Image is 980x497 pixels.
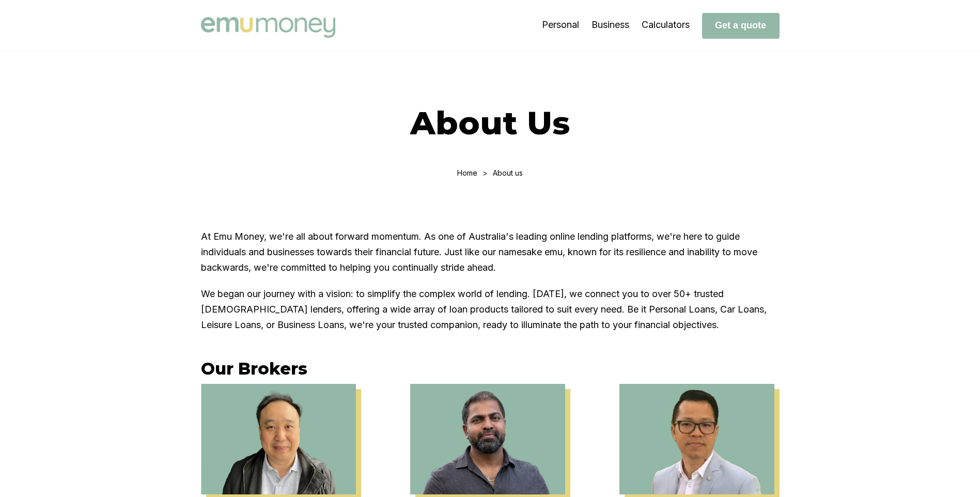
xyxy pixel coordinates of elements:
img: Krish Babu [410,384,565,494]
a: Home [457,168,477,177]
img: Emu Money logo [201,17,335,38]
img: Steven Nguyen [619,384,774,494]
button: Get a quote [702,13,780,39]
img: Eujin Ooi [201,384,356,494]
h3: Our Brokers [201,359,780,379]
a: Get a quote [702,20,780,30]
h1: About Us [201,103,780,143]
p: We began our journey with a vision: to simplify the complex world of lending. [DATE], we connect ... [201,286,780,333]
div: About us [493,168,523,177]
div: > [483,168,488,177]
p: At Emu Money, we're all about forward momentum. As one of Australia's leading online lending plat... [201,229,780,275]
